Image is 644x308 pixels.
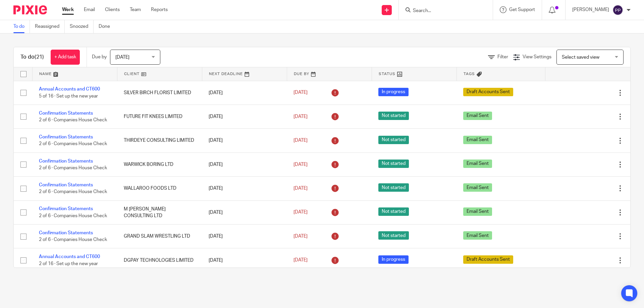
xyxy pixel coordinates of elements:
td: [DATE] [202,129,287,152]
span: Not started [378,207,409,216]
a: Team [130,6,141,13]
a: Confirmation Statements [39,135,93,139]
a: Email [84,6,95,13]
span: Email Sent [463,160,492,168]
span: [DATE] [293,90,308,95]
span: 2 of 6 · Companies House Check [39,213,107,218]
span: Draft Accounts Sent [463,88,513,96]
td: M [PERSON_NAME] CONSULTING LTD [117,200,202,224]
h1: To do [20,54,44,61]
a: + Add task [51,50,80,65]
a: Annual Accounts and CT600 [39,87,100,91]
span: In progress [378,255,409,264]
td: FUTURE FIT KNEES LIMITED [117,105,202,128]
input: Search [412,8,473,14]
td: SILVER BIRCH FLORIST LIMITED [117,81,202,105]
span: 5 of 16 · Set up the new year [39,94,98,99]
span: [DATE] [293,186,308,191]
td: WALLAROO FOODS LTD [117,177,202,200]
span: Tags [464,72,475,76]
a: Confirmation Statements [39,183,93,187]
span: 2 of 6 · Companies House Check [39,142,107,146]
span: In progress [378,88,409,96]
td: THIRDEYE CONSULTING LIMITED [117,129,202,152]
span: [DATE] [293,258,308,262]
span: [DATE] [293,138,308,143]
span: Select saved view [562,55,599,60]
p: Due by [92,54,107,60]
td: [DATE] [202,105,287,128]
a: Annual Accounts and CT600 [39,254,100,259]
span: [DATE] [293,162,308,167]
span: Not started [378,112,409,120]
a: Confirmation Statements [39,206,93,211]
a: Work [62,6,74,13]
td: [DATE] [202,200,287,224]
a: Confirmation Statements [39,231,93,235]
span: Email Sent [463,231,492,240]
span: Filter [497,55,508,59]
img: svg%3E [612,5,623,15]
span: Draft Accounts Sent [463,255,513,264]
span: Not started [378,136,409,144]
span: [DATE] [293,114,308,119]
span: [DATE] [115,55,129,60]
img: Pixie [13,5,47,14]
a: Reports [151,6,168,13]
span: 2 of 16 · Set up the new year [39,261,98,266]
a: Snoozed [70,20,94,33]
a: To do [13,20,30,33]
span: Email Sent [463,112,492,120]
td: [DATE] [202,81,287,105]
td: DGPAY TECHNOLOGIES LIMITED [117,248,202,272]
td: [DATE] [202,248,287,272]
span: Not started [378,231,409,240]
span: 2 of 6 · Companies House Check [39,190,107,194]
a: Done [99,20,115,33]
a: Confirmation Statements [39,159,93,164]
span: Not started [378,183,409,192]
span: [DATE] [293,210,308,215]
span: Email Sent [463,207,492,216]
span: 2 of 6 · Companies House Check [39,118,107,122]
span: Not started [378,160,409,168]
td: [DATE] [202,152,287,176]
td: WARWICK BORING LTD [117,152,202,176]
span: 2 of 6 · Companies House Check [39,237,107,242]
span: Email Sent [463,136,492,144]
td: [DATE] [202,177,287,200]
span: Email Sent [463,183,492,192]
p: [PERSON_NAME] [572,6,609,13]
span: (21) [35,54,44,60]
td: [DATE] [202,225,287,248]
td: GRAND SLAM WRESTLING LTD [117,225,202,248]
a: Clients [105,6,120,13]
span: View Settings [523,55,551,59]
span: Get Support [509,7,535,12]
span: [DATE] [293,234,308,239]
span: 2 of 6 · Companies House Check [39,166,107,170]
a: Confirmation Statements [39,111,93,116]
a: Reassigned [35,20,65,33]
